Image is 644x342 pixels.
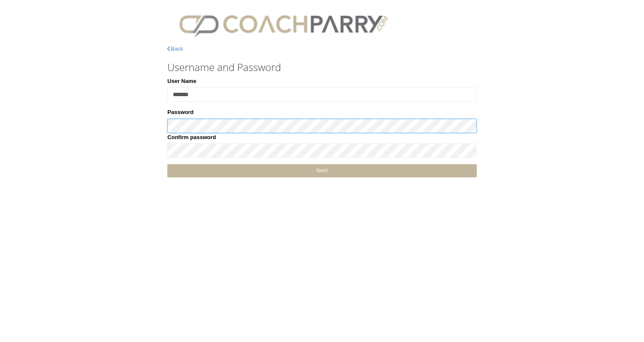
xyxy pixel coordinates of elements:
[167,46,183,52] a: Back
[167,62,477,73] h3: Username and Password
[167,164,477,177] a: Next
[167,77,196,85] label: User Name
[167,133,216,142] label: Confirm password
[167,9,400,40] img: CPlogo.png
[167,108,193,117] label: Password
